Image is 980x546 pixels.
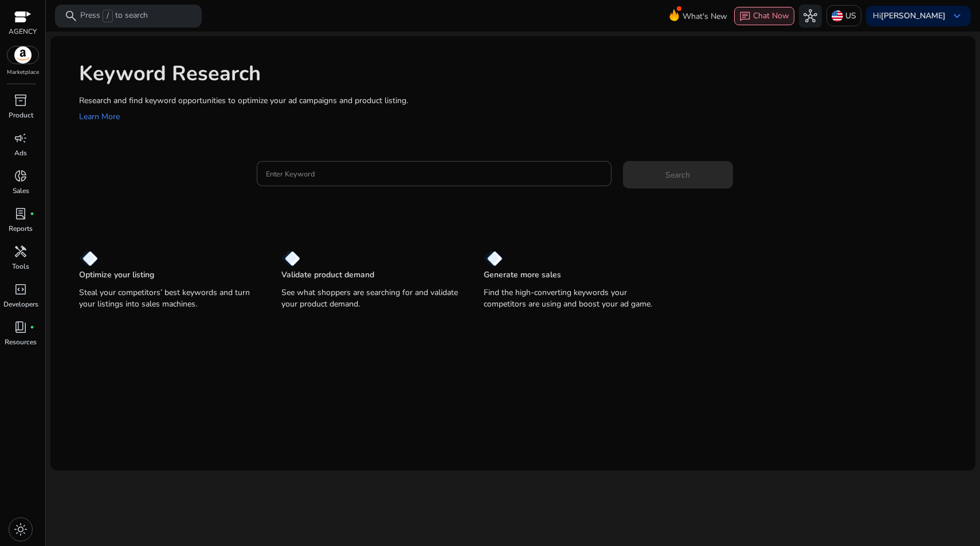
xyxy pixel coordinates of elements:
p: Research and find keyword opportunities to optimize your ad campaigns and product listing. [79,95,964,107]
p: Tools [12,261,29,272]
p: Hi [873,12,946,20]
img: diamond.svg [281,250,300,266]
p: Ads [14,148,27,158]
span: lab_profile [14,207,28,221]
img: us.svg [832,10,843,22]
span: inventory_2 [14,93,28,107]
p: Steal your competitors’ best keywords and turn your listings into sales machines. [79,287,258,310]
p: US [845,6,856,26]
img: amazon.svg [7,46,38,64]
span: campaign [14,131,28,145]
span: hub [803,9,817,23]
p: AGENCY [9,26,37,37]
p: Sales [13,186,29,196]
b: [PERSON_NAME] [881,10,946,21]
span: keyboard_arrow_down [950,9,964,23]
span: chat [739,11,751,22]
span: / [103,10,113,22]
p: Optimize your listing [79,269,154,281]
span: donut_small [14,169,28,183]
button: hub [799,5,822,28]
p: Generate more sales [484,269,561,281]
p: Resources [5,337,37,347]
span: search [64,9,78,23]
p: Developers [3,299,38,309]
span: fiber_manual_record [30,211,34,216]
p: Validate product demand [281,269,374,281]
span: fiber_manual_record [30,325,34,329]
a: Learn More [79,111,120,122]
p: See what shoppers are searching for and validate your product demand. [281,287,461,310]
button: chatChat Now [734,7,794,25]
h1: Keyword Research [79,61,964,86]
span: light_mode [14,523,28,536]
p: Product [9,110,33,120]
span: book_4 [14,320,28,334]
span: What's New [683,6,727,26]
p: Reports [9,223,33,234]
img: diamond.svg [484,250,503,266]
p: Press to search [80,10,148,22]
img: diamond.svg [79,250,98,266]
span: Chat Now [753,10,789,21]
span: handyman [14,245,28,258]
p: Find the high-converting keywords your competitors are using and boost your ad game. [484,287,663,310]
span: code_blocks [14,282,28,296]
p: Marketplace [7,68,39,77]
